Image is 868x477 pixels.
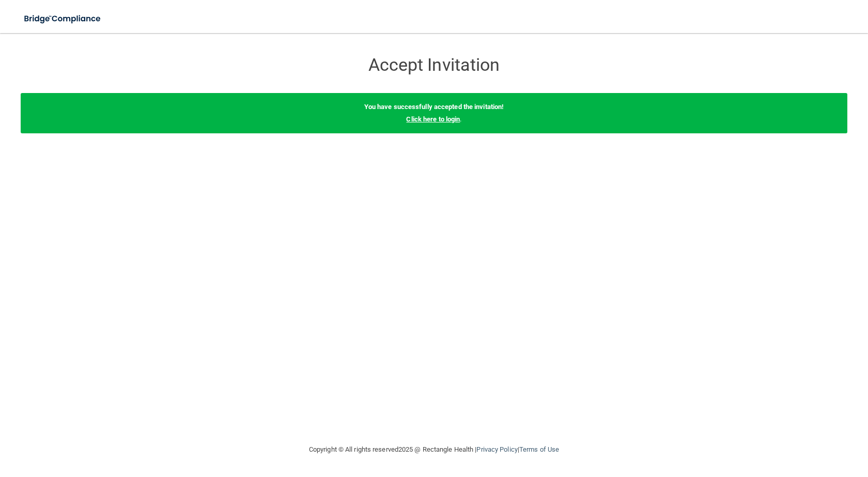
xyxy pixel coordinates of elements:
[476,445,517,453] a: Privacy Policy
[364,103,504,111] b: You have successfully accepted the invitation!
[245,433,623,466] div: Copyright © All rights reserved 2025 @ Rectangle Health | |
[21,93,847,133] div: .
[245,55,623,74] h3: Accept Invitation
[406,115,460,123] a: Click here to login
[16,8,111,29] img: bridge_compliance_login_screen.278c3ca4.svg
[519,445,559,453] a: Terms of Use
